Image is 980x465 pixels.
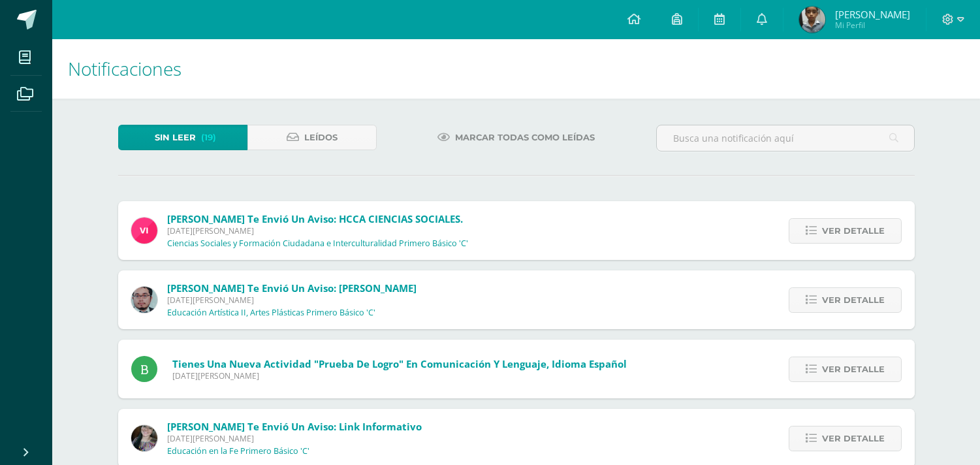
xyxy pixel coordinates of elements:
span: Tienes una nueva actividad "Prueba de logro" En Comunicación y Lenguaje, Idioma Español [172,357,627,370]
span: [DATE][PERSON_NAME] [167,295,417,306]
img: 5fac68162d5e1b6fbd390a6ac50e103d.png [131,287,157,313]
span: [DATE][PERSON_NAME] [172,370,627,381]
span: Sin leer [155,125,196,150]
span: [PERSON_NAME] te envió un aviso: HCCA CIENCIAS SOCIALES. [167,212,463,225]
span: Leídos [304,125,338,150]
input: Busca una notificación aquí [657,125,914,151]
span: Mi Perfil [835,20,910,31]
span: Notificaciones [68,56,182,81]
p: Educación en la Fe Primero Básico 'C' [167,446,309,457]
a: Marcar todas como leídas [421,125,611,150]
img: 8322e32a4062cfa8b237c59eedf4f548.png [131,425,157,451]
span: [DATE][PERSON_NAME] [167,225,468,236]
span: Ver detalle [822,426,885,451]
span: Ver detalle [822,357,885,381]
a: Leídos [247,125,377,150]
span: [PERSON_NAME] te envió un aviso: Link Informativo [167,420,422,433]
img: bd6d0aa147d20350c4821b7c643124fa.png [131,217,157,244]
p: Educación Artística II, Artes Plásticas Primero Básico 'C' [167,308,375,318]
p: Ciencias Sociales y Formación Ciudadana e Interculturalidad Primero Básico 'C' [167,238,468,249]
span: [PERSON_NAME] te envió un aviso: [PERSON_NAME] [167,281,417,295]
span: [PERSON_NAME] [835,8,910,21]
span: Ver detalle [822,219,885,243]
img: b3e9e708a5629e4d5d9c659c76c00622.png [799,7,825,33]
span: (19) [201,125,216,150]
a: Sin leer(19) [118,125,247,150]
span: Ver detalle [822,288,885,312]
span: [DATE][PERSON_NAME] [167,433,422,444]
span: Marcar todas como leídas [455,125,595,150]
